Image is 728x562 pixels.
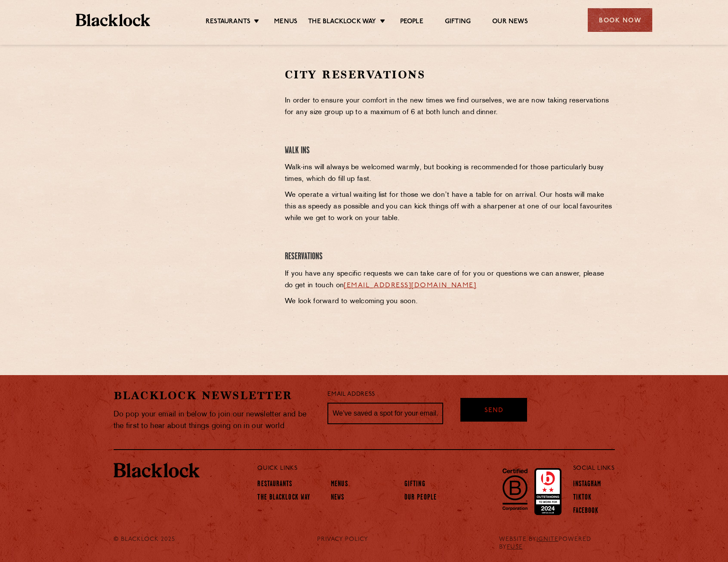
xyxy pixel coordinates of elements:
p: We look forward to welcoming you soon. [285,296,615,307]
p: We operate a virtual waiting list for those we don’t have a table for on arrival. Our hosts will ... [285,189,615,224]
a: Our People [404,494,437,503]
span: Send [484,406,503,416]
a: Instagram [573,480,602,490]
a: Restaurants [257,480,292,490]
div: © Blacklock 2025 [107,536,193,551]
h4: Walk Ins [285,145,615,157]
a: IGNITE [537,536,558,543]
img: B-Corp-Logo-Black-RGB.svg [497,463,533,515]
a: [EMAIL_ADDRESS][DOMAIN_NAME] [344,282,476,289]
iframe: OpenTable make booking widget [145,67,241,197]
img: Accred_2023_2star.png [534,468,561,515]
div: WEBSITE BY POWERED BY [493,536,621,551]
p: Do pop your email in below to join our newsletter and be the first to hear about things going on ... [114,409,315,432]
a: Menus [331,480,348,490]
img: BL_Textured_Logo-footer-cropped.svg [76,14,150,26]
h2: Blacklock Newsletter [114,388,315,403]
a: The Blacklock Way [257,494,310,503]
a: News [331,494,344,503]
div: Book Now [588,8,652,32]
a: Facebook [573,507,599,516]
a: The Blacklock Way [308,18,376,27]
label: Email Address [327,390,375,400]
a: FUSE [507,544,523,550]
p: If you have any specific requests we can take care of for you or questions we can answer, please ... [285,268,615,292]
a: Gifting [445,18,471,27]
p: Walk-ins will always be welcomed warmly, but booking is recommended for those particularly busy t... [285,162,615,185]
a: People [400,18,423,27]
a: TikTok [573,494,592,503]
h4: Reservations [285,251,615,263]
p: Social Links [573,463,615,474]
a: Our News [492,18,528,27]
a: Gifting [404,480,426,490]
p: Quick Links [257,463,544,474]
p: In order to ensure your comfort in the new times we find ourselves, we are now taking reservation... [285,95,615,118]
a: Menus [274,18,297,27]
img: BL_Textured_Logo-footer-cropped.svg [114,463,200,478]
input: We’ve saved a spot for your email... [327,403,443,424]
a: Restaurants [206,18,250,27]
a: PRIVACY POLICY [317,536,368,543]
h2: City Reservations [285,67,615,82]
